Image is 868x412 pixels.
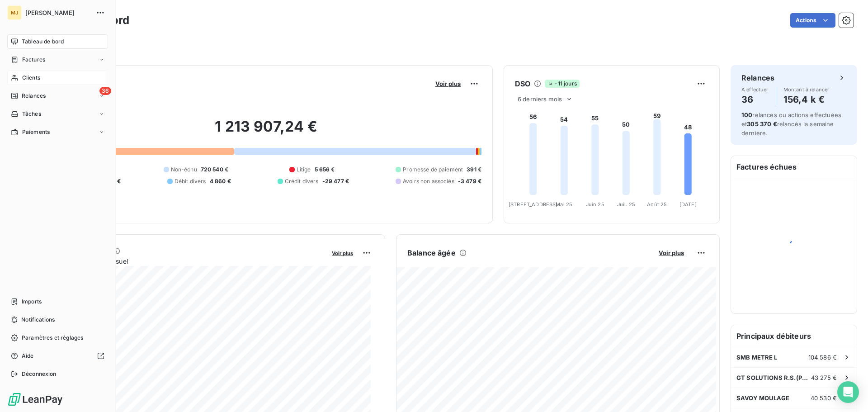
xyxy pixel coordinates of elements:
tspan: Mai 25 [556,201,572,208]
span: Voir plus [332,250,353,256]
span: Débit divers [175,177,206,185]
span: GT SOLUTIONS R.S.(PNEUS) [736,374,811,381]
button: Voir plus [329,249,356,257]
span: 4 860 € [210,177,231,185]
button: Voir plus [433,80,463,88]
span: -11 jours [545,80,579,88]
span: Notifications [21,316,55,324]
h6: Principaux débiteurs [731,325,857,347]
span: 104 586 € [808,354,837,361]
span: -3 479 € [458,177,481,185]
h4: 36 [741,92,769,107]
h6: Factures échues [731,156,857,178]
span: 391 € [467,166,481,174]
span: Clients [22,74,40,82]
span: relances ou actions effectuées et relancés la semaine dernière. [741,111,841,137]
span: 40 530 € [811,394,837,402]
span: Paiements [22,128,50,136]
h6: Balance âgée [407,247,456,258]
span: Relances [22,92,46,100]
h4: 156,4 k € [783,92,830,107]
span: [PERSON_NAME] [25,9,90,16]
button: Voir plus [656,249,687,257]
h6: Relances [741,72,774,83]
span: Avoirs non associés [403,177,454,185]
span: -29 477 € [322,177,349,185]
tspan: [DATE] [679,201,697,208]
img: Logo LeanPay [7,392,63,407]
h6: DSO [515,78,530,89]
span: 720 540 € [201,166,228,174]
span: Crédit divers [285,177,319,185]
span: SAVOY MOULAGE [736,394,789,402]
span: 6 derniers mois [518,95,562,103]
span: Tableau de bord [22,38,64,46]
span: À effectuer [741,87,769,92]
tspan: Juil. 25 [617,201,635,208]
span: Litige [297,166,311,174]
span: 100 [741,111,752,118]
span: Voir plus [435,80,461,87]
span: 36 [99,87,111,95]
span: Tâches [22,110,41,118]
button: Actions [790,13,835,28]
h2: 1 213 907,24 € [51,118,481,145]
span: Montant à relancer [783,87,830,92]
tspan: Juin 25 [586,201,604,208]
span: Imports [22,298,42,306]
div: MJ [7,5,22,20]
tspan: Août 25 [647,201,667,208]
a: Aide [7,349,108,363]
span: Factures [22,56,45,64]
tspan: [STREET_ADDRESS] [509,201,557,208]
div: Open Intercom Messenger [837,381,859,403]
span: 305 370 € [747,120,777,128]
span: Voir plus [659,249,684,256]
span: 43 275 € [811,374,837,381]
span: SMB METRE L [736,354,778,361]
span: Promesse de paiement [403,166,463,174]
span: Aide [22,352,34,360]
span: Non-échu [171,166,197,174]
span: Chiffre d'affaires mensuel [51,256,325,266]
span: Déconnexion [22,370,57,378]
span: 5 656 € [315,166,335,174]
span: Paramètres et réglages [22,334,83,342]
